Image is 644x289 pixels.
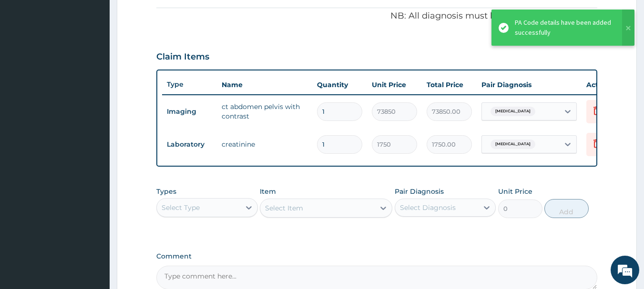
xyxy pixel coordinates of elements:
[491,140,535,149] span: [MEDICAL_DATA]
[156,5,179,28] div: Minimize live chat window
[156,188,176,196] label: Types
[515,18,613,38] div: PA Code details have been added successfully
[156,252,598,260] label: Comment
[50,53,160,66] div: Chat with us now
[217,75,312,94] th: Name
[498,187,532,196] label: Unit Price
[582,75,629,94] th: Actions
[395,187,444,196] label: Pair Diagnosis
[544,199,589,218] button: Add
[18,48,39,71] img: d_794563401_company_1708531726252_794563401
[5,190,182,223] textarea: Type your message and hit 'Enter'
[491,107,535,116] span: [MEDICAL_DATA]
[162,76,217,93] th: Type
[156,10,598,22] p: NB: All diagnosis must be linked to a claim item
[162,203,200,212] div: Select Type
[217,135,312,154] td: creatinine
[400,203,456,212] div: Select Diagnosis
[217,97,312,126] td: ct abdomen pelvis with contrast
[55,85,132,181] span: We're online!
[477,75,582,94] th: Pair Diagnosis
[156,52,209,62] h3: Claim Items
[312,75,367,94] th: Quantity
[422,75,477,94] th: Total Price
[162,136,217,153] td: Laboratory
[162,103,217,120] td: Imaging
[367,75,422,94] th: Unit Price
[260,187,276,196] label: Item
